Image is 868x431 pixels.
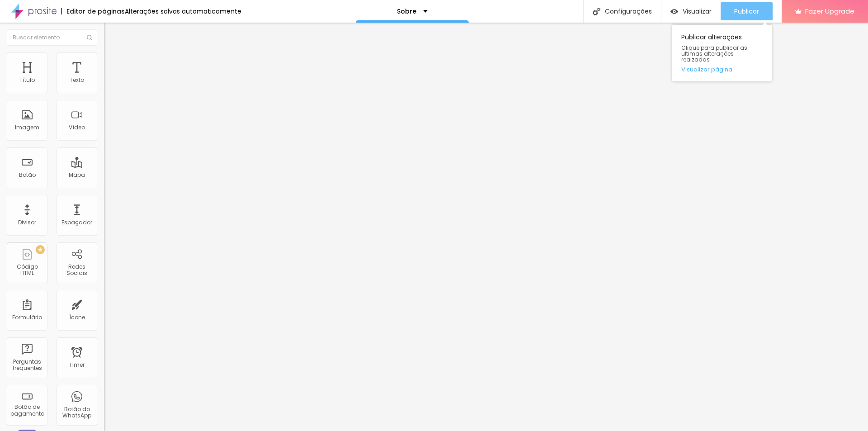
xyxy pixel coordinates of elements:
[69,172,85,178] div: Mapa
[70,77,84,83] div: Texto
[397,8,416,14] p: Sobre
[9,404,45,417] div: Botão de pagamento
[69,124,85,131] div: Vídeo
[593,8,600,15] img: Icone
[125,8,241,14] div: Alterações salvas automaticamente
[19,172,36,178] div: Botão
[61,8,125,14] div: Editor de páginas
[805,7,854,15] span: Fazer Upgrade
[9,264,45,277] div: Código HTML
[672,25,772,81] div: Publicar alterações
[18,219,36,226] div: Divisor
[15,124,39,131] div: Imagem
[19,77,35,83] div: Título
[59,264,94,277] div: Redes Sociais
[87,35,92,40] img: Icone
[12,314,42,321] div: Formulário
[7,29,97,46] input: Buscar elemento
[104,23,868,431] iframe: Editor
[9,359,45,372] div: Perguntas frequentes
[734,8,759,15] span: Publicar
[721,2,773,20] button: Publicar
[69,362,85,368] div: Timer
[670,8,678,15] img: view-1.svg
[683,8,712,15] span: Visualizar
[59,406,94,419] div: Botão do WhatsApp
[69,314,85,321] div: Ícone
[61,219,92,226] div: Espaçador
[681,45,763,63] span: Clique para publicar as ultimas alterações reaizadas
[661,2,721,20] button: Visualizar
[681,66,763,72] a: Visualizar página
